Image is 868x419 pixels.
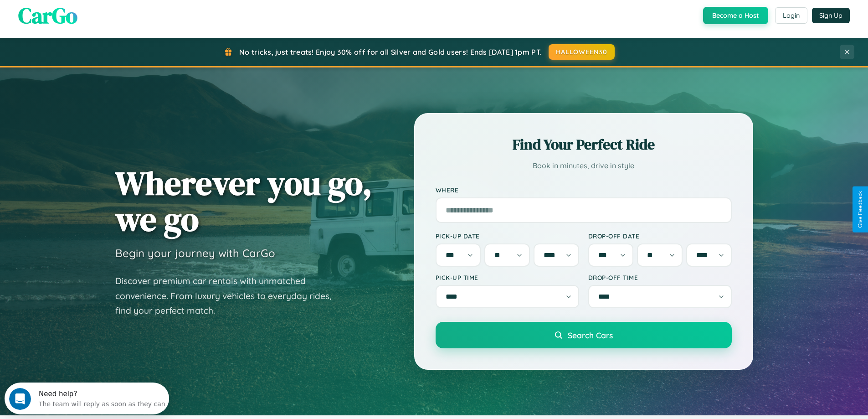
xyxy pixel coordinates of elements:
[239,47,542,57] span: No tricks, just treats! Enjoy 30% off for all Silver and Gold users! Ends [DATE] 1pm PT.
[436,134,732,155] h2: Find Your Perfect Ride
[568,330,613,340] span: Search Cars
[115,246,275,260] h3: Begin your journey with CarGo
[588,274,732,281] label: Drop-off Time
[34,15,161,25] div: The team will reply as soon as they can
[18,0,77,31] span: CarGo
[812,8,850,23] button: Sign Up
[436,274,579,281] label: Pick-up Time
[436,159,732,172] p: Book in minutes, drive in style
[703,7,768,24] button: Become a Host
[775,7,807,24] button: Login
[436,322,732,348] button: Search Cars
[549,44,615,60] button: HALLOWEEN30
[436,186,732,194] label: Where
[436,232,579,240] label: Pick-up Date
[115,274,343,318] p: Discover premium car rentals with unmatched convenience. From luxury vehicles to everyday rides, ...
[588,232,732,240] label: Drop-off Date
[115,165,372,237] h1: Wherever you go, we go
[9,388,31,410] iframe: Intercom live chat
[5,383,169,414] iframe: Intercom live chat discovery launcher
[4,4,169,29] div: Open Intercom Messenger
[34,8,161,15] div: Need help?
[857,191,863,228] div: Give Feedback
